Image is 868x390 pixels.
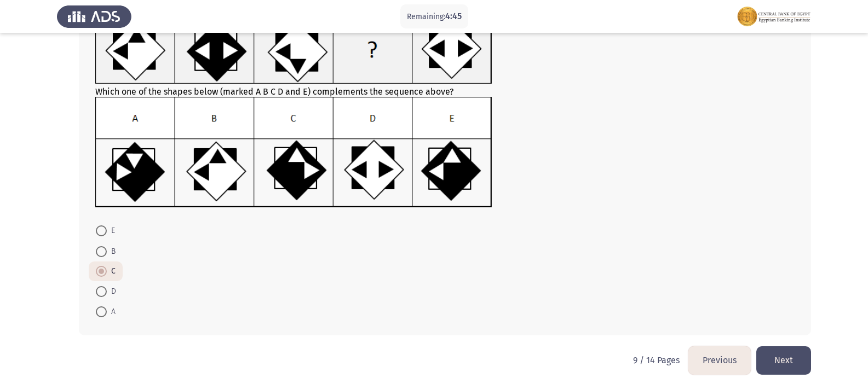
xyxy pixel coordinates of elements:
[633,355,680,365] p: 9 / 14 Pages
[107,224,115,237] span: E
[445,11,462,21] span: 4:45
[107,245,116,258] span: B
[107,305,116,318] span: A
[737,1,811,32] img: Assessment logo of FOCUS Assessment 3 Modules EN
[407,10,462,24] p: Remaining:
[57,1,131,32] img: Assess Talent Management logo
[688,346,751,374] button: load previous page
[756,346,811,374] button: load next page
[107,285,116,298] span: D
[95,97,492,208] img: UkFYMDAxMDhCLnBuZzE2MjIwMzUwMjgyNzM=.png
[95,15,795,210] div: Which one of the shapes below (marked A B C D and E) complements the sequence above?
[95,15,492,84] img: UkFYMDAxMDhBLnBuZzE2MjIwMzQ5MzczOTY=.png
[107,265,116,278] span: C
